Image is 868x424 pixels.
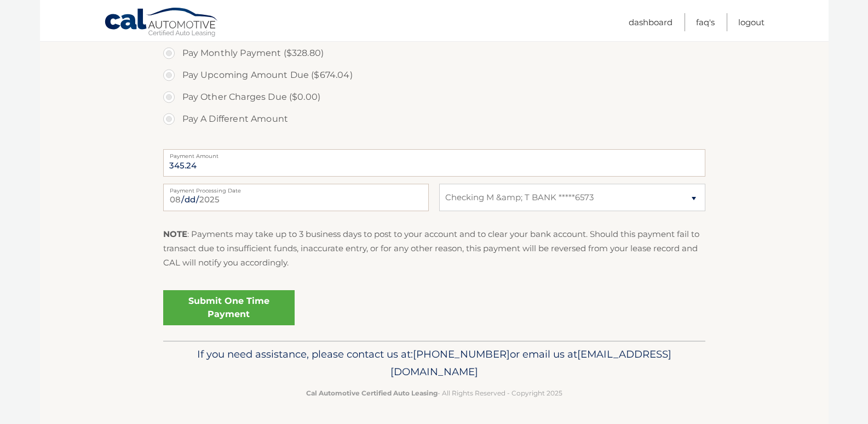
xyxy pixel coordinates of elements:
[390,348,671,378] span: [EMAIL_ADDRESS][DOMAIN_NAME]
[163,108,705,130] label: Pay A Different Amount
[170,387,698,399] p: - All Rights Reserved - Copyright 2025
[696,13,715,31] a: FAQ's
[306,389,438,397] strong: Cal Automotive Certified Auto Leasing
[170,346,698,381] p: If you need assistance, please contact us at: or email us at
[163,184,429,211] input: Payment Date
[163,184,429,193] label: Payment Processing Date
[163,42,705,64] label: Pay Monthly Payment ($328.80)
[163,227,705,270] p: : Payments may take up to 3 business days to post to your account and to clear your bank account....
[104,7,219,39] a: Cal Automotive
[738,13,764,31] a: Logout
[163,290,295,325] a: Submit One Time Payment
[163,149,705,158] label: Payment Amount
[163,149,705,177] input: Payment Amount
[413,348,510,360] span: [PHONE_NUMBER]
[163,64,705,86] label: Pay Upcoming Amount Due ($674.04)
[163,229,187,239] strong: NOTE
[629,13,672,31] a: Dashboard
[163,86,705,108] label: Pay Other Charges Due ($0.00)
